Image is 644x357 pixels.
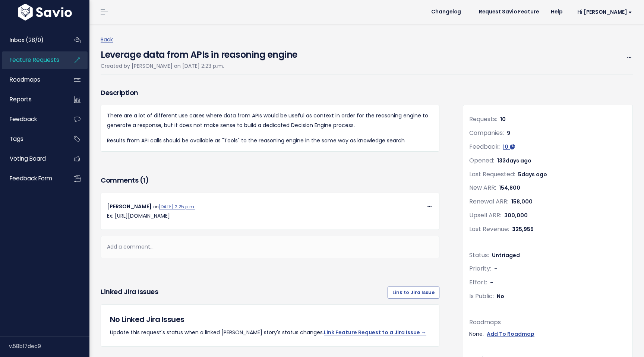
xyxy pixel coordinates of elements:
a: Inbox (28/0) [2,32,62,49]
a: Roadmaps [2,71,62,88]
span: 1 [143,176,145,185]
span: Companies: [469,129,504,137]
span: Priority: [469,264,491,273]
a: Link to Jira Issue [388,287,439,298]
span: 5 [518,171,547,178]
a: Voting Board [2,150,62,167]
span: Is Public: [469,292,494,300]
div: Add a comment... [101,236,439,258]
span: Reports [10,95,32,103]
img: logo-white.9d6f32f41409.svg [16,4,74,20]
a: Back [101,36,113,43]
span: 300,000 [504,212,528,219]
span: New ARR: [469,183,496,192]
span: Feature Requests [10,56,59,64]
a: Request Savio Feature [473,6,545,18]
span: 10 [500,116,506,123]
p: There are a lot of different use cases where data from APIs would be useful as context in order f... [107,111,433,130]
span: - [490,279,493,286]
span: on [153,204,195,210]
a: Link Feature Request to a Jira Issue → [324,329,426,336]
span: 325,955 [512,225,534,233]
div: Roadmaps [469,317,626,328]
span: Upsell ARR: [469,211,501,219]
span: 158,000 [511,198,533,205]
span: Effort: [469,278,487,287]
span: 133 [497,157,531,164]
span: Roadmaps [10,76,40,83]
a: Reports [2,91,62,108]
span: days ago [521,171,547,178]
span: Hi [PERSON_NAME] [577,9,632,15]
div: None. [469,329,626,339]
div: v.58b17dec9 [9,337,89,356]
h5: No Linked Jira Issues [110,314,430,325]
h3: Description [101,88,439,98]
p: Results from API calls should be available as "Tools" to the reasoning engine in the same way as ... [107,136,433,145]
span: Changelog [431,9,461,15]
span: [PERSON_NAME] [107,203,152,210]
span: - [494,265,497,272]
span: Feedback [10,115,37,123]
span: Inbox (28/0) [10,36,44,44]
span: 154,800 [499,184,520,192]
span: Created by [PERSON_NAME] on [DATE] 2:23 p.m. [101,62,224,70]
span: Opened: [469,156,494,165]
span: 10 [503,143,508,151]
span: Tags [10,135,23,143]
a: [DATE] 2:25 p.m. [159,204,195,210]
a: Feature Requests [2,51,62,69]
a: Feedback [2,111,62,128]
span: No [497,293,504,300]
span: Feedback form [10,174,52,182]
a: Help [545,6,568,18]
h4: Leverage data from APIs in reasoning engine [101,44,297,61]
span: Requests: [469,115,497,123]
a: Tags [2,130,62,148]
span: days ago [506,157,531,164]
span: Feedback: [469,142,500,151]
span: 9 [507,129,510,137]
h3: Linked Jira issues [101,287,158,298]
a: Add To Roadmap [487,329,534,339]
a: 10 [503,143,515,151]
span: Lost Revenue: [469,225,509,233]
span: Last Requested: [469,170,515,178]
p: Ex: [URL][DOMAIN_NAME] [107,211,433,221]
a: Hi [PERSON_NAME] [568,6,638,18]
a: Feedback form [2,170,62,187]
span: Voting Board [10,155,46,162]
span: Status: [469,251,489,259]
p: Update this request's status when a linked [PERSON_NAME] story's status changes. [110,328,430,337]
h3: Comments ( ) [101,175,439,186]
span: Renewal ARR: [469,197,508,206]
span: Untriaged [492,252,520,259]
